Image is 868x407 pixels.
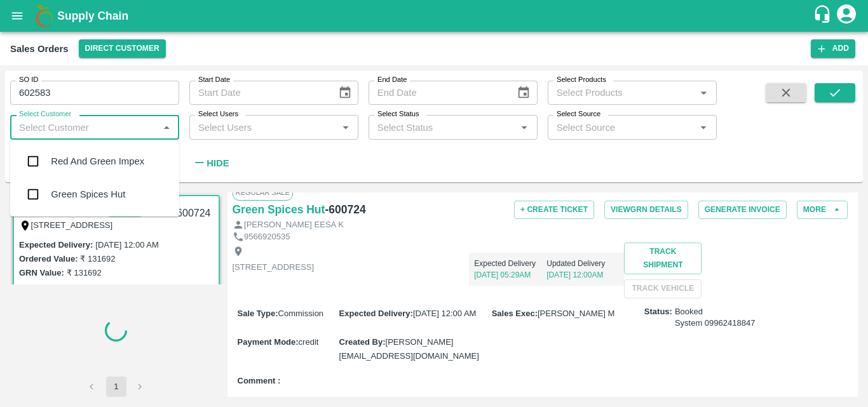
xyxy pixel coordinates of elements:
span: [DATE] 12:00 AM [413,309,476,318]
input: Enter SO ID [10,81,179,105]
button: More [797,201,848,219]
p: 9566920535 [244,231,290,243]
span: Regular Sale [233,185,293,200]
label: Comment : [238,375,281,387]
label: ₹ 131692 [67,268,102,277]
button: page 1 [106,377,126,397]
div: account of current user [835,3,858,29]
button: Choose date [333,81,357,105]
button: ViewGRN Details [604,201,688,219]
label: Ordered Value: [19,254,78,264]
button: Hide [189,152,233,174]
p: Updated Delivery [546,258,619,269]
input: Start Date [189,81,328,105]
div: Green Spices Hut [51,187,125,201]
label: Select Status [377,109,419,119]
label: ₹ 131692 [80,254,115,264]
input: Select Source [552,119,692,135]
button: + Create Ticket [514,201,594,219]
label: Sales Exec : [492,309,538,318]
a: Green Spices Hut [233,201,325,218]
img: logo [32,3,57,29]
label: Expected Delivery : [339,309,413,318]
label: Status: [644,306,672,318]
label: Select Users [198,109,238,119]
button: Open [695,119,712,136]
button: Track Shipment [624,243,702,274]
a: Supply Chain [57,7,813,25]
p: Expected Delivery [474,258,546,269]
div: customer-support [813,4,835,27]
button: open drawer [3,1,32,30]
input: Select Products [552,84,692,101]
div: 600724 [169,199,218,229]
span: [PERSON_NAME] M [538,309,614,318]
label: SO ID [19,75,38,85]
input: End Date [369,81,507,105]
span: [PERSON_NAME][EMAIL_ADDRESS][DOMAIN_NAME] [339,337,479,361]
label: Expected Delivery : [19,240,93,250]
p: [DATE] 12:00AM [546,269,619,281]
button: Select DC [79,39,166,58]
label: Created By : [339,337,386,347]
span: Booked [675,306,756,330]
button: Add [811,39,855,58]
button: Open [695,84,712,101]
nav: pagination navigation [80,377,153,397]
label: Payment Mode : [238,337,299,347]
label: [DATE] 12:00 AM [95,240,158,250]
div: System 09962418847 [675,317,756,330]
label: Start Date [198,75,230,85]
label: Select Customer [19,109,71,119]
label: - [48,283,51,292]
strong: Hide [207,158,229,168]
button: Open [516,119,532,136]
div: Red And Green Impex [51,154,144,168]
button: Open [337,119,354,136]
button: Close [158,119,175,136]
input: Select Users [193,119,334,135]
p: [PERSON_NAME] EESA K [244,219,344,231]
input: Select Customer [14,119,154,135]
p: [DATE] 05:29AM [474,269,546,281]
label: Select Source [557,109,600,119]
label: Sale Type : [238,309,278,318]
label: Driver: [19,283,46,292]
b: Supply Chain [57,10,128,22]
button: Generate Invoice [698,201,787,219]
input: Select Status [372,119,513,135]
label: [STREET_ADDRESS] [31,220,113,230]
span: credit [299,337,319,347]
span: Commission [278,309,324,318]
label: Select Products [557,75,606,85]
label: GRN Value: [19,268,64,277]
p: [STREET_ADDRESS] [233,262,315,274]
button: Choose date [512,81,536,105]
h6: - 600724 [325,201,365,218]
label: End Date [377,75,407,85]
div: Sales Orders [10,41,69,57]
